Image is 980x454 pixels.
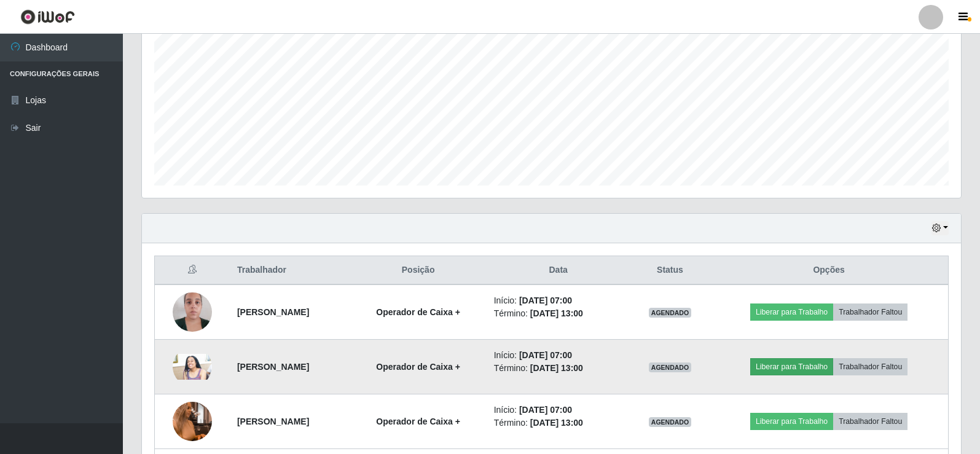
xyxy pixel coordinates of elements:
[649,308,692,318] span: AGENDADO
[649,417,692,427] span: AGENDADO
[530,308,583,318] time: [DATE] 13:00
[750,413,833,430] button: Liberar para Trabalho
[710,256,948,285] th: Opções
[494,362,623,375] li: Término:
[630,256,710,285] th: Status
[530,363,583,373] time: [DATE] 13:00
[833,413,907,430] button: Trabalhador Faltou
[750,358,833,375] button: Liberar para Trabalho
[519,350,572,360] time: [DATE] 07:00
[376,362,460,372] strong: Operador de Caixa +
[237,417,309,426] strong: [PERSON_NAME]
[494,417,623,429] li: Término:
[833,358,907,375] button: Trabalhador Faltou
[173,286,212,338] img: 1701705858749.jpeg
[230,256,350,285] th: Trabalhador
[519,295,572,305] time: [DATE] 07:00
[494,294,623,307] li: Início:
[519,405,572,415] time: [DATE] 07:00
[494,307,623,320] li: Término:
[833,303,907,321] button: Trabalhador Faltou
[20,9,75,25] img: CoreUI Logo
[350,256,487,285] th: Posição
[376,417,460,426] strong: Operador de Caixa +
[530,418,583,428] time: [DATE] 13:00
[649,362,692,372] span: AGENDADO
[237,307,309,317] strong: [PERSON_NAME]
[487,256,630,285] th: Data
[376,307,460,317] strong: Operador de Caixa +
[494,404,623,417] li: Início:
[494,349,623,362] li: Início:
[750,303,833,321] button: Liberar para Trabalho
[237,362,309,372] strong: [PERSON_NAME]
[173,354,212,380] img: 1737978086826.jpeg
